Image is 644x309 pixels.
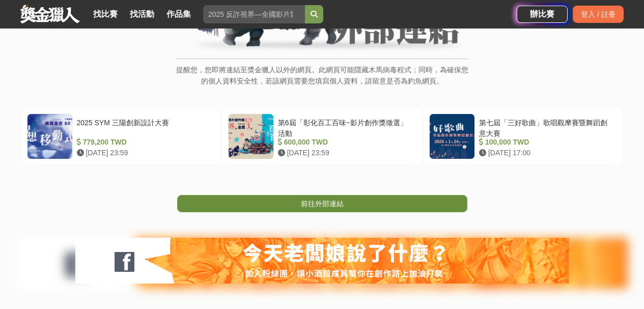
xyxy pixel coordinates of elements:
a: 前往外部連結 [177,195,467,212]
div: [DATE] 23:59 [278,148,412,158]
input: 2025 反詐視界—全國影片競賽 [203,5,305,23]
p: 提醒您，您即將連結至獎金獵人以外的網頁。此網頁可能隱藏木馬病毒程式；同時，為確保您的個人資料安全性，若該網頁需要您填寫個人資料，請留意是否為釣魚網頁。 [176,64,468,97]
span: 前往外部連結 [301,200,344,208]
div: 2025 SYM 三陽創新設計大賽 [77,118,211,137]
a: 第6屆「彰化百工百味~影片創作獎徵選」活動 600,000 TWD [DATE] 23:59 [223,108,421,164]
img: 127fc932-0e2d-47dc-a7d9-3a4a18f96856.jpg [75,238,569,284]
div: 779,200 TWD [77,137,211,148]
div: 100,000 TWD [479,137,613,148]
div: 第七屆「三好歌曲」歌唱觀摩賽暨舞蹈創意大賽 [479,118,613,137]
div: 第6屆「彰化百工百味~影片創作獎徵選」活動 [278,118,412,137]
a: 作品集 [162,7,195,21]
a: 第七屆「三好歌曲」歌唱觀摩賽暨舞蹈創意大賽 100,000 TWD [DATE] 17:00 [424,108,622,164]
div: 登入 / 註冊 [573,6,624,23]
a: 辦比賽 [517,6,568,23]
a: 2025 SYM 三陽創新設計大賽 779,200 TWD [DATE] 23:59 [22,108,220,164]
a: 找比賽 [89,7,122,21]
a: 找活動 [126,7,158,21]
div: [DATE] 17:00 [479,148,613,158]
div: [DATE] 23:59 [77,148,211,158]
div: 600,000 TWD [278,137,412,148]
